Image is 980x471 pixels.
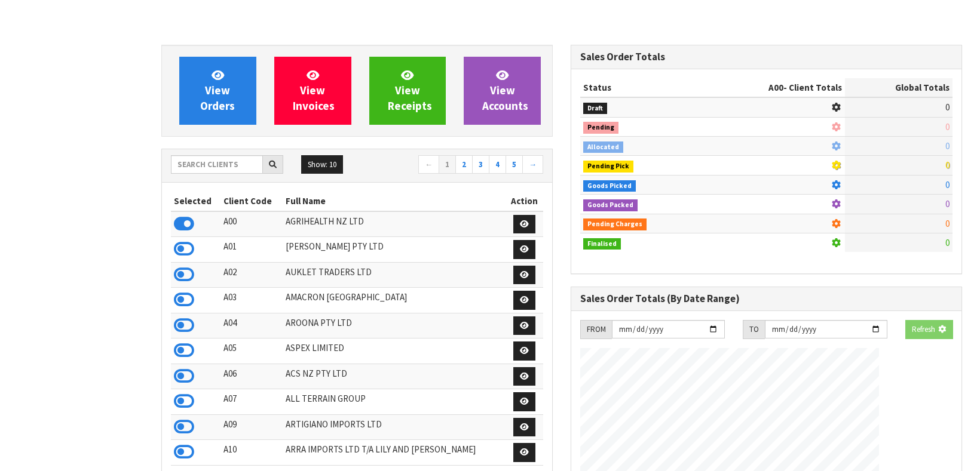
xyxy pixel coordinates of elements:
span: Pending Charges [583,218,647,230]
td: ASPEX LIMITED [283,338,506,364]
th: Selected [171,192,220,211]
span: View Receipts [388,68,432,113]
span: 0 [945,218,950,229]
a: ViewAccounts [464,57,541,125]
th: Full Name [283,192,506,211]
td: A00 [220,211,283,237]
th: Status [580,78,703,97]
button: Refresh [905,320,953,339]
a: → [522,155,543,174]
span: Pending Pick [583,161,633,173]
span: 0 [945,179,950,190]
span: 0 [945,101,950,113]
td: A03 [220,288,283,313]
a: 5 [506,155,523,174]
th: Global Totals [845,78,953,97]
td: A09 [220,414,283,440]
a: ViewReceipts [369,57,446,125]
td: A05 [220,338,283,364]
td: AROONA PTY LTD [283,313,506,338]
a: 4 [489,155,506,174]
td: A01 [220,237,283,263]
th: Action [506,192,543,211]
td: ACS NZ PTY LTD [283,364,506,389]
td: ARRA IMPORTS LTD T/A LILY AND [PERSON_NAME] [283,440,506,466]
a: 2 [455,155,473,174]
td: A02 [220,262,283,288]
div: FROM [580,320,612,339]
a: ViewInvoices [274,57,351,125]
a: ← [418,155,439,174]
a: 3 [472,155,489,174]
nav: Page navigation [366,155,543,176]
span: Allocated [583,141,623,153]
td: AUKLET TRADERS LTD [283,262,506,288]
a: 1 [439,155,456,174]
button: Show: 10 [301,155,343,174]
span: Goods Picked [583,180,636,192]
td: [PERSON_NAME] PTY LTD [283,237,506,263]
td: ARTIGIANO IMPORTS LTD [283,414,506,440]
th: - Client Totals [703,78,845,97]
td: A06 [220,364,283,389]
span: Finalised [583,238,621,250]
span: Pending [583,122,618,134]
td: AGRIHEALTH NZ LTD [283,211,506,237]
span: View Orders [200,68,235,113]
span: View Accounts [482,68,528,113]
a: ViewOrders [179,57,256,125]
span: A00 [768,82,783,93]
span: View Invoices [293,68,335,113]
td: AMACRON [GEOGRAPHIC_DATA] [283,288,506,313]
td: A07 [220,389,283,415]
th: Client Code [220,192,283,211]
div: TO [743,320,765,339]
span: Draft [583,103,607,115]
span: 0 [945,159,950,171]
span: 0 [945,140,950,152]
td: A10 [220,440,283,466]
span: Goods Packed [583,199,638,211]
h3: Sales Order Totals [580,51,953,63]
td: ALL TERRAIN GROUP [283,389,506,415]
span: 0 [945,121,950,133]
h3: Sales Order Totals (By Date Range) [580,293,953,304]
span: 0 [945,198,950,210]
td: A04 [220,313,283,338]
input: Search clients [171,155,263,174]
span: 0 [945,237,950,248]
